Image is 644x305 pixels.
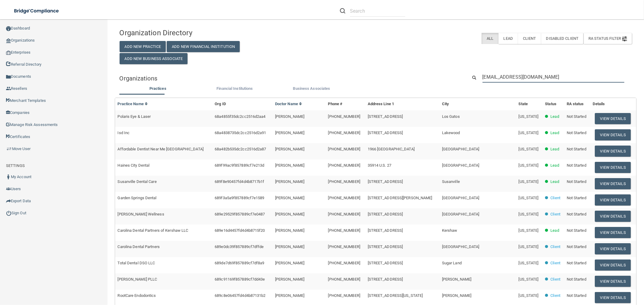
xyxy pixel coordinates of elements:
[442,293,471,298] span: [PERSON_NAME]
[564,98,591,110] th: RA status
[350,5,405,17] input: Search
[541,33,584,44] label: Disabled Client
[326,98,365,110] th: Phone #
[368,212,403,216] span: [STREET_ADDRESS]
[368,163,391,168] span: 35914 U.S. 27
[215,261,264,265] span: 689de7d69f857889cf7df8a9
[519,114,539,119] span: [US_STATE]
[588,36,627,41] span: RA Status Filter
[567,212,586,216] span: Not Started
[498,33,518,44] label: Lead
[442,228,457,233] span: Kershaw
[368,130,403,135] span: [STREET_ADDRESS]
[368,244,403,249] span: [STREET_ADDRESS]
[328,114,360,119] span: [PHONE_NUMBER]
[518,33,541,44] label: Client
[118,114,151,119] span: Polaris Eye & Laser
[275,130,304,135] span: [PERSON_NAME]
[368,261,403,265] span: [STREET_ADDRESS]
[215,293,265,298] span: 689c8e06457fd4d4b87131b2
[276,85,347,92] label: Business Associates
[328,277,360,281] span: [PHONE_NUMBER]
[368,196,432,200] span: [STREET_ADDRESS][PERSON_NAME]
[442,147,479,151] span: [GEOGRAPHIC_DATA]
[442,163,479,168] span: [GEOGRAPHIC_DATA]
[328,228,360,233] span: [PHONE_NUMBER]
[442,261,462,265] span: Sugar Land
[6,86,11,91] img: ic_reseller.de258add.png
[551,276,561,283] p: Client
[595,276,631,287] button: View Details
[595,178,631,189] button: View Details
[118,130,130,135] span: Isd Inc
[118,293,156,298] span: RootCare Endodontics
[567,114,586,119] span: Not Started
[328,147,360,151] span: [PHONE_NUMBER]
[567,163,586,168] span: Not Started
[595,162,631,173] button: View Details
[551,146,559,153] p: Lead
[273,85,350,94] li: Business Associate
[215,212,265,216] span: 689e29529f857889cf7e0487
[519,244,539,249] span: [US_STATE]
[118,147,203,151] span: Affordable Dentist Near Me [GEOGRAPHIC_DATA]
[120,53,188,64] button: Add New Business Associate
[275,102,302,106] a: Doctor Name
[118,277,157,281] span: [PERSON_NAME] PLLC
[519,212,539,216] span: [US_STATE]
[118,261,155,265] span: Total Dental DSO LLC
[567,277,586,281] span: Not Started
[595,259,631,271] button: View Details
[567,130,586,135] span: Not Started
[120,75,458,82] h5: Organizations
[149,86,166,91] span: Practices
[595,227,631,238] button: View Details
[9,5,65,17] img: bridge_compliance_login_screen.278c3ca4.svg
[6,74,11,79] img: icon-documents.8dae5593.png
[567,293,586,298] span: Not Started
[215,244,264,249] span: 689e0dc39f857889cf7dffde
[442,196,479,200] span: [GEOGRAPHIC_DATA]
[215,179,264,184] span: 689f8e90457fd4d4b8717b1f
[215,277,265,281] span: 689c91169f857889cf7dd43e
[118,179,157,184] span: Susanville Dental Care
[212,98,273,110] th: Org ID
[519,277,539,281] span: [US_STATE]
[595,243,631,254] button: View Details
[567,228,586,233] span: Not Started
[6,51,11,55] img: enterprise.0d942306.png
[118,228,188,233] span: Carolina Dental Partners of Kershaw LLC
[519,130,539,135] span: [US_STATE]
[551,194,561,202] p: Client
[516,98,543,110] th: State
[6,38,11,43] img: organization-icon.f8decf85.png
[551,178,559,185] p: Lead
[365,98,440,110] th: Address Line 1
[551,162,559,169] p: Lead
[543,98,564,110] th: Status
[6,187,11,191] img: icon-users.e205127d.png
[328,196,360,200] span: [PHONE_NUMBER]
[118,244,160,249] span: Carolina Dental Partners
[595,129,631,140] button: View Details
[519,147,539,151] span: [US_STATE]
[368,114,403,119] span: [STREET_ADDRESS]
[215,196,264,200] span: 689f3a5a9f857889cf7e1589
[216,86,253,91] span: Financial Institutions
[328,179,360,184] span: [PHONE_NUMBER]
[442,277,471,281] span: [PERSON_NAME]
[328,293,360,298] span: [PHONE_NUMBER]
[567,261,586,265] span: Not Started
[328,261,360,265] span: [PHONE_NUMBER]
[199,85,270,92] label: Financial Institutions
[368,293,423,298] span: [STREET_ADDRESS][US_STATE]
[551,211,561,218] p: Client
[275,114,304,119] span: [PERSON_NAME]
[340,8,345,14] img: ic-search.3b580494.png
[123,85,194,92] label: Practices
[595,194,631,206] button: View Details
[591,98,636,110] th: Details
[167,41,240,52] button: Add New Financial Institution
[275,212,304,216] span: [PERSON_NAME]
[442,212,479,216] span: [GEOGRAPHIC_DATA]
